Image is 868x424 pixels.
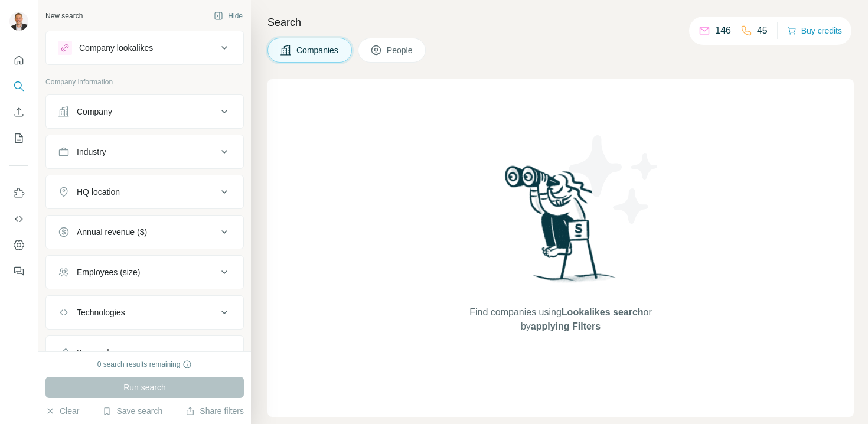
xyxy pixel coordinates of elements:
[102,405,162,417] button: Save search
[46,338,243,367] button: Keywords
[715,24,731,38] p: 146
[9,76,28,97] button: Search
[77,266,140,278] div: Employees (size)
[79,42,153,54] div: Company lookalikes
[205,7,251,25] button: Hide
[387,44,414,56] span: People
[9,12,28,31] img: Avatar
[500,162,622,294] img: Surfe Illustration - Woman searching with binoculars
[77,347,113,358] div: Keywords
[97,359,192,370] div: 0 search results remaining
[46,258,243,286] button: Employees (size)
[757,24,768,38] p: 45
[45,11,83,21] div: New search
[466,305,655,334] span: Find companies using or by
[9,50,28,71] button: Quick start
[45,405,79,417] button: Clear
[787,22,842,39] button: Buy credits
[77,306,125,318] div: Technologies
[77,226,147,238] div: Annual revenue ($)
[46,34,243,62] button: Company lookalikes
[9,208,28,230] button: Use Surfe API
[9,102,28,123] button: Enrich CSV
[46,298,243,327] button: Technologies
[77,146,106,158] div: Industry
[77,186,120,198] div: HQ location
[46,218,243,246] button: Annual revenue ($)
[46,97,243,126] button: Company
[46,138,243,166] button: Industry
[9,182,28,204] button: Use Surfe on LinkedIn
[185,405,244,417] button: Share filters
[9,234,28,256] button: Dashboard
[9,128,28,149] button: My lists
[46,178,243,206] button: HQ location
[562,307,644,317] span: Lookalikes search
[45,77,244,87] p: Company information
[267,14,854,31] h4: Search
[561,126,667,233] img: Surfe Illustration - Stars
[296,44,340,56] span: Companies
[77,106,112,118] div: Company
[531,321,601,331] span: applying Filters
[9,260,28,282] button: Feedback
